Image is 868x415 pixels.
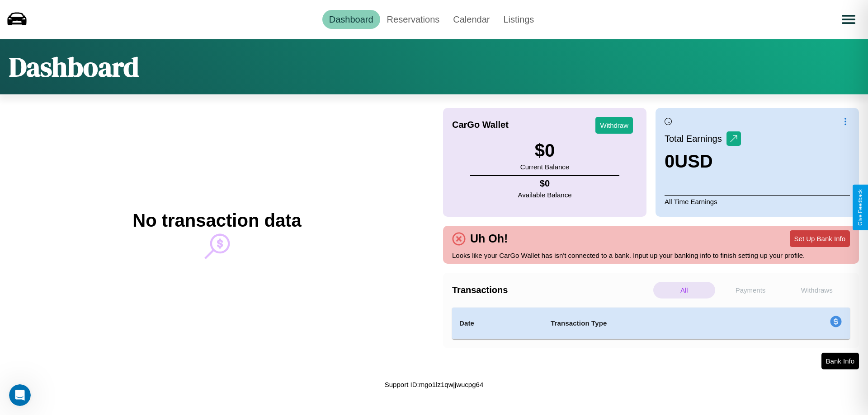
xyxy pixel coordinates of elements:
[821,353,859,369] button: Bank Info
[452,308,850,339] table: simple table
[520,140,569,161] h3: $ 0
[653,282,715,298] p: All
[452,120,509,130] h4: CarGo Wallet
[446,10,496,29] a: Calendar
[9,48,139,85] h1: Dashboard
[452,249,850,261] p: Looks like your CarGo Wallet has isn't connected to a bank. Input up your banking info to finish ...
[836,7,861,32] button: Open menu
[518,178,572,189] h4: $ 0
[466,232,512,245] h4: Uh Oh!
[665,195,850,208] p: All Time Earnings
[790,230,850,247] button: Set Up Bank Info
[9,384,31,406] iframe: Intercom live chat
[452,285,651,295] h4: Transactions
[720,282,782,298] p: Payments
[380,10,447,29] a: Reservations
[520,161,569,173] p: Current Balance
[786,282,848,298] p: Withdraws
[665,131,726,147] p: Total Earnings
[322,10,380,29] a: Dashboard
[518,189,572,201] p: Available Balance
[551,318,756,329] h4: Transaction Type
[459,318,536,329] h4: Date
[385,378,483,391] p: Support ID: mgo1lz1qwjjwucpg64
[857,189,863,226] div: Give Feedback
[595,117,633,134] button: Withdraw
[132,210,301,231] h2: No transaction data
[665,151,741,172] h3: 0 USD
[496,10,541,29] a: Listings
